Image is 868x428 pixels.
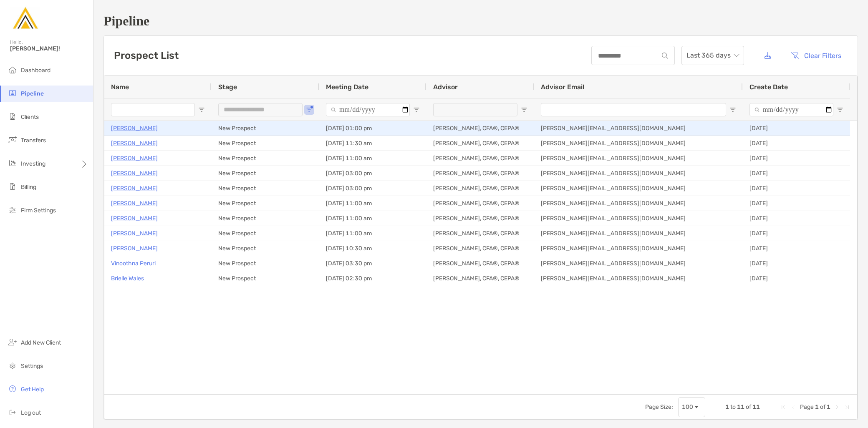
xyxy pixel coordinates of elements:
span: Settings [21,363,43,370]
img: billing icon [8,181,18,191]
input: Name Filter Input [111,103,195,116]
div: [DATE] [743,211,850,226]
div: Page Size: [645,403,673,410]
div: [DATE] [743,256,850,271]
a: [PERSON_NAME] [111,183,158,194]
input: Create Date Filter Input [749,103,833,116]
div: 100 [682,403,693,410]
span: 11 [752,403,760,410]
div: [DATE] [743,241,850,256]
a: Vinoothna Peruri [111,258,156,269]
div: [PERSON_NAME], CFA®, CEPA® [426,256,534,271]
a: [PERSON_NAME] [111,138,158,149]
div: [DATE] [743,166,850,181]
span: Add New Client [21,339,61,346]
h3: Prospect List [114,50,179,61]
div: [PERSON_NAME], CFA®, CEPA® [426,211,534,226]
div: New Prospect [212,256,319,271]
div: New Prospect [212,121,319,136]
div: [DATE] [743,196,850,211]
div: [PERSON_NAME][EMAIL_ADDRESS][DOMAIN_NAME] [534,256,743,271]
span: Clients [21,113,39,121]
a: Brielle Wales [111,273,144,284]
div: New Prospect [212,241,319,256]
div: New Prospect [212,226,319,241]
div: [DATE] [743,271,850,286]
div: [DATE] 03:30 pm [319,256,426,271]
div: [PERSON_NAME][EMAIL_ADDRESS][DOMAIN_NAME] [534,166,743,181]
div: [PERSON_NAME], CFA®, CEPA® [426,136,534,151]
span: Advisor Email [541,83,584,91]
span: Name [111,83,129,91]
span: Investing [21,160,45,167]
span: Firm Settings [21,207,56,214]
span: 1 [725,403,729,410]
p: [PERSON_NAME] [111,228,158,239]
span: Billing [21,184,36,191]
div: [DATE] [743,181,850,196]
div: [DATE] 10:30 am [319,241,426,256]
img: dashboard icon [8,65,18,75]
div: [PERSON_NAME], CFA®, CEPA® [426,151,534,166]
span: Advisor [433,83,458,91]
div: [PERSON_NAME][EMAIL_ADDRESS][DOMAIN_NAME] [534,271,743,286]
p: [PERSON_NAME] [111,198,158,209]
div: [PERSON_NAME], CFA®, CEPA® [426,271,534,286]
button: Open Filter Menu [521,106,527,113]
span: Dashboard [21,67,50,74]
img: pipeline icon [8,88,18,98]
div: [DATE] 03:00 pm [319,166,426,181]
div: First Page [780,404,787,410]
span: Meeting Date [326,83,368,91]
div: Previous Page [790,404,797,410]
div: [PERSON_NAME], CFA®, CEPA® [426,121,534,136]
span: 1 [815,403,819,410]
a: [PERSON_NAME] [111,243,158,254]
span: to [730,403,736,410]
span: Stage [218,83,237,91]
div: [PERSON_NAME][EMAIL_ADDRESS][DOMAIN_NAME] [534,151,743,166]
a: [PERSON_NAME] [111,123,158,133]
span: of [820,403,825,410]
div: [DATE] 11:00 am [319,211,426,226]
div: New Prospect [212,211,319,226]
div: Last Page [844,404,850,410]
span: Create Date [749,83,788,91]
div: [PERSON_NAME][EMAIL_ADDRESS][DOMAIN_NAME] [534,196,743,211]
span: 1 [827,403,830,410]
span: Transfers [21,137,46,144]
div: New Prospect [212,136,319,151]
div: [DATE] 11:00 am [319,196,426,211]
button: Open Filter Menu [413,106,420,113]
span: Page [800,403,814,410]
a: [PERSON_NAME] [111,153,158,164]
input: Meeting Date Filter Input [326,103,410,116]
img: transfers icon [8,135,18,145]
img: add_new_client icon [8,337,18,347]
div: [DATE] 01:00 pm [319,121,426,136]
span: Log out [21,409,41,416]
div: Next Page [834,404,840,410]
div: [PERSON_NAME], CFA®, CEPA® [426,226,534,241]
img: Zoe Logo [10,3,40,33]
img: input icon [662,53,668,59]
div: [PERSON_NAME], CFA®, CEPA® [426,196,534,211]
div: [DATE] 11:30 am [319,136,426,151]
span: of [746,403,751,410]
img: investing icon [8,158,18,168]
a: [PERSON_NAME] [111,168,158,179]
div: [PERSON_NAME], CFA®, CEPA® [426,181,534,196]
div: [PERSON_NAME][EMAIL_ADDRESS][DOMAIN_NAME] [534,211,743,226]
div: [DATE] 11:00 am [319,151,426,166]
div: [PERSON_NAME][EMAIL_ADDRESS][DOMAIN_NAME] [534,226,743,241]
div: [PERSON_NAME], CFA®, CEPA® [426,166,534,181]
div: [DATE] 11:00 am [319,226,426,241]
button: Clear Filters [784,46,848,65]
